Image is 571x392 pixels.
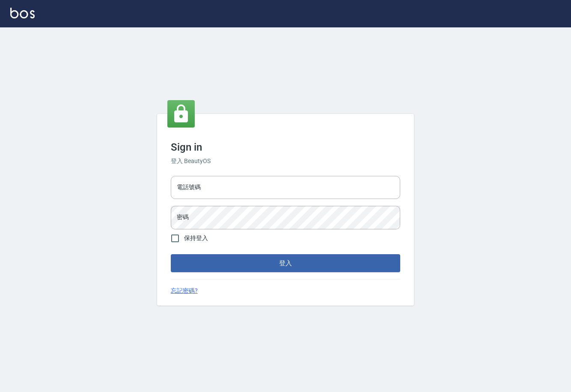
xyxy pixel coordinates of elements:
button: 登入 [171,254,400,272]
img: Logo [10,8,35,18]
a: 忘記密碼? [171,286,198,295]
h6: 登入 BeautyOS [171,157,400,166]
span: 保持登入 [184,234,208,243]
h3: Sign in [171,141,400,153]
